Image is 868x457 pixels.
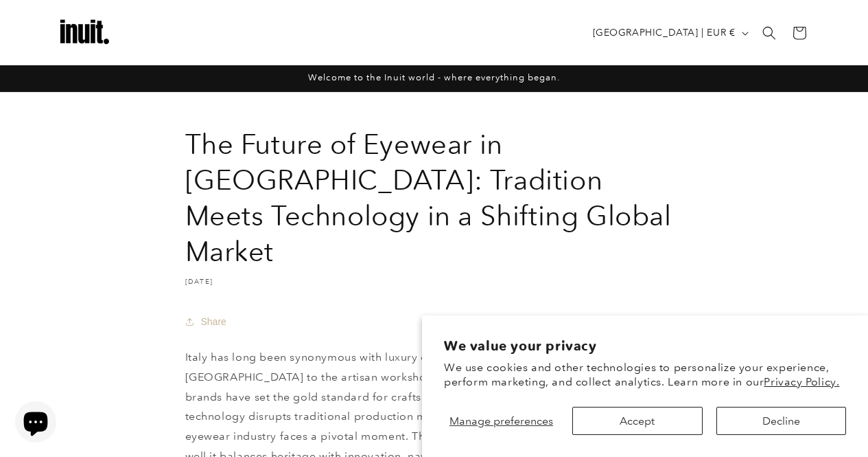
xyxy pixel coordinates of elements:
[444,407,559,435] button: Manage preferences
[572,407,702,435] button: Accept
[716,407,846,435] button: Decline
[444,337,846,355] h2: We value your privacy
[444,361,846,390] p: We use cookies and other technologies to personalize your experience, perform marketing, and coll...
[764,375,839,388] a: Privacy Policy.
[585,20,754,46] button: [GEOGRAPHIC_DATA] | EUR €
[593,25,736,40] span: [GEOGRAPHIC_DATA] | EUR €
[754,18,784,48] summary: Search
[57,65,812,91] div: Announcement
[11,401,60,446] inbox-online-store-chat: Shopify online store chat
[185,306,231,337] button: Share
[308,72,560,82] span: Welcome to the Inuit world - where everything began.
[449,414,553,427] span: Manage preferences
[57,5,112,60] img: Inuit Logo
[185,277,213,286] time: [DATE]
[185,126,683,269] h1: The Future of Eyewear in [GEOGRAPHIC_DATA]: Tradition Meets Technology in a Shifting Global Market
